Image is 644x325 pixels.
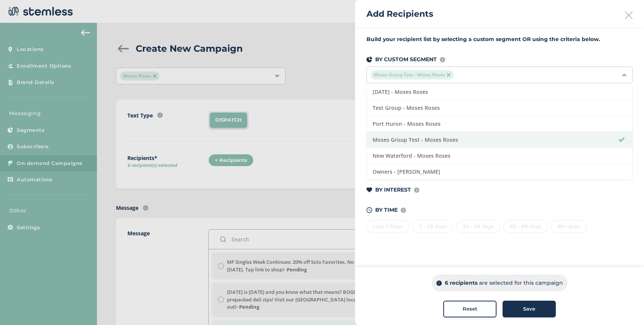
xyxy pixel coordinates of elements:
[367,100,632,116] li: Test Group - Moses Roses
[436,281,442,286] img: icon-info-dark-48f6c5f3.svg
[366,35,633,43] label: Build your recipient list by selecting a custom segment OR using the criteria below.
[367,148,632,164] li: New Waterford - Moses Roses
[447,73,450,77] img: icon-close-accent-8a337256.svg
[523,305,535,313] span: Save
[366,8,433,20] h2: Add Recipients
[463,305,477,313] span: Reset
[367,164,632,179] li: Owners - [PERSON_NAME]
[414,187,419,193] img: icon-info-236977d2.svg
[375,55,437,63] p: BY CUSTOM SEGMENT
[503,301,556,317] button: Save
[375,186,411,194] p: BY INTEREST
[401,208,406,213] img: icon-info-236977d2.svg
[440,57,445,62] img: icon-info-236977d2.svg
[366,207,372,213] img: icon-time-dark-e6b1183b.svg
[366,187,372,193] img: icon-heart-dark-29e6356f.svg
[366,57,372,62] img: icon-segments-dark-074adb27.svg
[367,132,632,148] li: Moses Group Test - Moses Roses
[443,301,496,317] button: Reset
[445,279,477,287] p: 6 recipients
[606,289,644,325] iframe: Chat Widget
[371,70,454,79] span: Moses Group Test - Moses Roses
[479,279,563,287] p: are selected for this campaign
[375,206,398,214] p: BY TIME
[367,116,632,132] li: Port Huron - Moses Roses
[367,84,632,100] li: [DATE] - Moses Roses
